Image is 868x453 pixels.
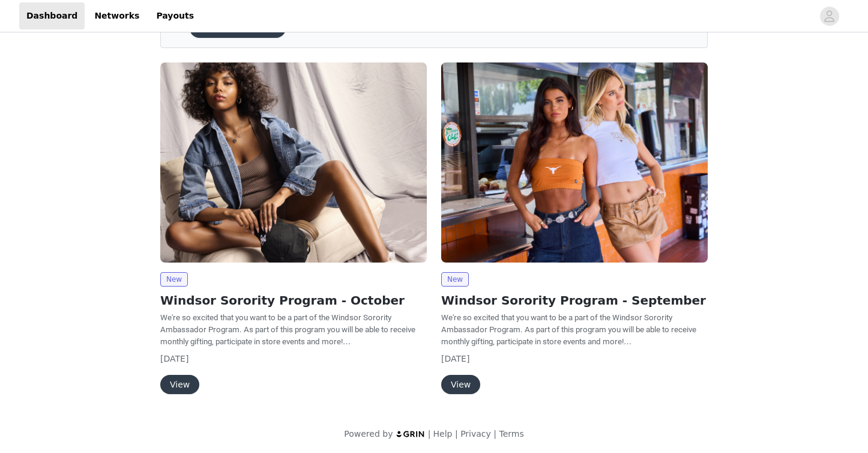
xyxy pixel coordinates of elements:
[160,272,188,287] span: New
[160,354,188,363] span: [DATE]
[149,2,201,29] a: Payouts
[441,291,708,309] h2: Windsor Sorority Program - September
[428,429,431,439] span: |
[396,430,426,438] img: logo
[160,375,199,394] button: View
[160,291,427,309] h2: Windsor Sorority Program - October
[441,375,480,394] button: View
[441,62,708,263] img: Windsor
[433,429,453,439] a: Help
[87,2,146,29] a: Networks
[160,380,199,389] a: View
[493,429,496,439] span: |
[460,429,491,439] a: Privacy
[441,313,696,346] span: We're so excited that you want to be a part of the Windsor Sorority Ambassador Program. As part o...
[824,7,835,26] div: avatar
[160,313,415,346] span: We're so excited that you want to be a part of the Windsor Sorority Ambassador Program. As part o...
[499,429,523,439] a: Terms
[441,380,480,389] a: View
[160,62,427,263] img: Windsor
[455,429,458,439] span: |
[441,272,469,287] span: New
[19,2,85,29] a: Dashboard
[344,429,393,439] span: Powered by
[441,354,469,363] span: [DATE]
